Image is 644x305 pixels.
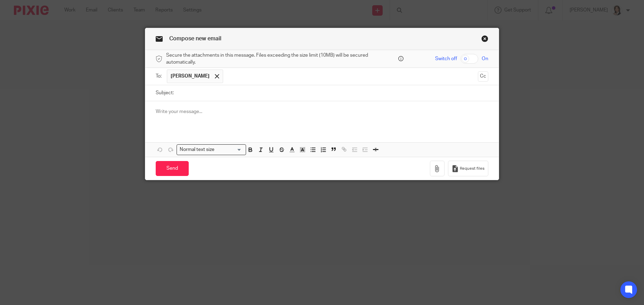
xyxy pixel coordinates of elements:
[178,146,216,153] span: Normal text size
[217,146,242,153] input: Search for option
[435,55,457,62] span: Switch off
[448,161,488,176] button: Request files
[171,73,210,80] span: [PERSON_NAME]
[481,35,488,45] a: Close this dialog window
[166,52,397,66] span: Secure the attachments in this message. Files exceeding the size limit (10MB) will be secured aut...
[478,71,488,82] button: Cc
[177,144,246,155] div: Search for option
[156,73,163,80] label: To:
[169,36,221,41] span: Compose new email
[156,161,189,176] input: Send
[460,166,484,171] span: Request files
[482,55,488,62] span: On
[156,89,174,96] label: Subject:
